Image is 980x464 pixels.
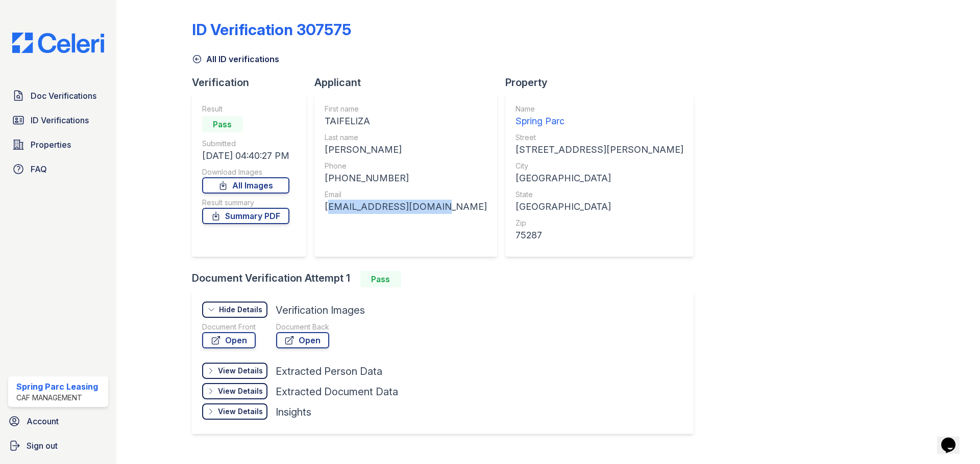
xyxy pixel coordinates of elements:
[202,149,289,163] div: [DATE] 04:40:27 PM
[192,271,702,287] div: Document Verification Attempt 1
[276,364,382,378] div: Extracted Person Data
[276,385,398,399] div: Extracted Document Data
[516,228,683,242] div: 75287
[192,75,314,90] div: Verification
[516,104,683,128] a: Name Spring Parc
[31,114,89,126] span: ID Verifications
[218,366,263,376] div: View Details
[202,104,289,114] div: Result
[516,200,683,214] div: [GEOGRAPHIC_DATA]
[360,271,401,287] div: Pass
[31,139,71,151] span: Properties
[276,303,365,317] div: Verification Images
[8,110,108,130] a: ID Verifications
[516,161,683,171] div: City
[202,332,256,348] a: Open
[325,161,487,171] div: Phone
[516,189,683,200] div: State
[202,167,289,177] div: Download Images
[276,332,329,348] a: Open
[276,322,329,332] div: Document Back
[516,171,683,185] div: [GEOGRAPHIC_DATA]
[937,423,970,454] iframe: chat widget
[202,322,256,332] div: Document Front
[218,386,263,396] div: View Details
[31,90,96,102] span: Doc Verifications
[4,33,112,53] img: CE_Logo_Blue-a8612792a0a2168367f1c8372b55b34899dd931a85d93a1a3d3e32e68fde9ad4.png
[516,104,683,114] div: Name
[325,104,487,114] div: First name
[516,143,683,157] div: [STREET_ADDRESS][PERSON_NAME]
[325,143,487,157] div: [PERSON_NAME]
[505,75,702,90] div: Property
[516,218,683,228] div: Zip
[202,177,289,194] a: All Images
[27,415,59,427] span: Account
[8,86,108,106] a: Doc Verifications
[325,171,487,185] div: [PHONE_NUMBER]
[202,198,289,208] div: Result summary
[16,380,98,393] div: Spring Parc Leasing
[8,134,108,155] a: Properties
[27,440,58,452] span: Sign out
[192,20,351,39] div: ID Verification 307575
[276,405,311,419] div: Insights
[325,114,487,128] div: TAIFELIZA
[31,163,47,175] span: FAQ
[4,411,112,431] a: Account
[325,132,487,143] div: Last name
[325,189,487,200] div: Email
[202,208,289,224] a: Summary PDF
[516,132,683,143] div: Street
[8,159,108,179] a: FAQ
[314,75,505,90] div: Applicant
[325,200,487,214] div: [EMAIL_ADDRESS][DOMAIN_NAME]
[218,406,263,417] div: View Details
[202,116,243,132] div: Pass
[16,393,98,403] div: CAF Management
[516,114,683,128] div: Spring Parc
[219,305,262,315] div: Hide Details
[192,53,279,65] a: All ID verifications
[202,139,289,149] div: Submitted
[4,435,112,456] a: Sign out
